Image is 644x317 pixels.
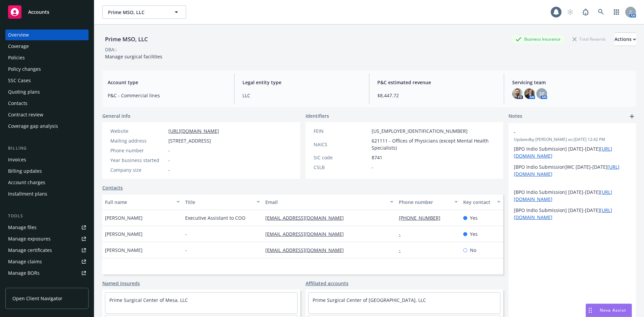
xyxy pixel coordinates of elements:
[110,127,166,135] div: Website
[8,154,26,165] div: Invoices
[102,194,182,210] button: Full name
[514,163,631,177] p: [BPO Indio Submission]WC [DATE]-[DATE]
[8,64,41,74] div: Policy changes
[5,98,89,109] a: Contacts
[399,215,446,221] a: [PHONE_NUMBER]
[377,79,496,86] span: P&C estimated revenue
[243,92,361,99] span: LLC
[8,233,51,244] div: Manage exposures
[185,199,253,206] div: Title
[8,268,40,278] div: Manage BORs
[512,79,631,86] span: Servicing team
[399,231,406,237] a: -
[586,304,632,317] button: Nova Assist
[168,157,170,164] span: -
[108,79,226,86] span: Account type
[514,128,613,136] span: -
[265,215,349,221] a: [EMAIL_ADDRESS][DOMAIN_NAME]
[109,297,188,303] a: Prime Surgical Center of Mesa, LLC
[5,189,89,199] a: Installment plans
[5,233,89,244] a: Manage exposures
[28,9,49,15] span: Accounts
[168,128,219,134] a: [URL][DOMAIN_NAME]
[512,35,564,43] div: Business Insurance
[265,199,386,206] div: Email
[185,214,246,221] span: Executive Assistant to COO
[5,213,89,219] div: Tools
[105,199,172,206] div: Full name
[508,112,522,120] span: Notes
[265,247,349,253] a: [EMAIL_ADDRESS][DOMAIN_NAME]
[8,166,42,176] div: Billing updates
[8,222,37,233] div: Manage files
[461,194,503,210] button: Key contact
[8,279,59,290] div: Summary of insurance
[470,214,478,221] span: Yes
[182,194,263,210] button: Title
[243,79,361,86] span: Legal entity type
[102,35,151,44] div: Prime MSO, LLC
[399,247,406,253] a: -
[314,127,369,135] div: FEIN
[5,256,89,267] a: Manage claims
[8,98,28,109] div: Contacts
[5,64,89,74] a: Policy changes
[8,41,29,52] div: Coverage
[614,33,636,46] button: Actions
[5,121,89,131] a: Coverage gap analysis
[8,177,45,188] div: Account charges
[5,41,89,52] a: Coverage
[105,247,143,254] span: [PERSON_NAME]
[12,295,62,302] span: Open Client Navigator
[8,189,47,199] div: Installment plans
[185,247,187,254] span: -
[314,141,369,148] div: NAICS
[614,33,636,46] div: Actions
[5,268,89,278] a: Manage BORs
[5,30,89,40] a: Overview
[265,231,349,237] a: [EMAIL_ADDRESS][DOMAIN_NAME]
[105,230,143,237] span: [PERSON_NAME]
[586,304,594,317] div: Drag to move
[314,164,369,171] div: CSLB
[108,9,166,16] span: Prime MSO, LLC
[8,245,52,256] div: Manage certificates
[470,247,476,254] span: No
[5,87,89,97] a: Quoting plans
[8,87,40,97] div: Quoting plans
[5,3,89,21] a: Accounts
[263,194,396,210] button: Email
[110,157,166,164] div: Year business started
[628,112,636,120] a: add
[5,145,89,152] div: Billing
[470,230,478,237] span: Yes
[5,52,89,63] a: Policies
[8,121,58,131] div: Coverage gap analysis
[185,230,187,237] span: -
[105,214,143,221] span: [PERSON_NAME]
[5,222,89,233] a: Manage files
[514,145,631,159] p: [BPO Indio Submission] [DATE]-[DATE]
[399,199,450,206] div: Phone number
[5,166,89,176] a: Billing updates
[372,164,373,171] span: -
[524,88,535,99] img: photo
[110,147,166,154] div: Phone number
[539,90,544,97] span: SF
[5,245,89,256] a: Manage certificates
[108,92,226,99] span: P&C - Commercial lines
[102,112,130,119] span: General info
[514,137,631,143] span: Updated by [PERSON_NAME] on [DATE] 12:42 PM
[563,5,577,19] a: Start snowing
[306,280,348,287] a: Affiliated accounts
[579,5,592,19] a: Report a Bug
[5,109,89,120] a: Contract review
[314,154,369,161] div: SIC code
[569,35,609,43] div: Total Rewards
[8,52,25,63] div: Policies
[168,166,170,173] span: -
[372,154,382,161] span: 8741
[372,127,468,135] span: [US_EMPLOYER_IDENTIFICATION_NUMBER]
[102,5,186,19] button: Prime MSO, LLC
